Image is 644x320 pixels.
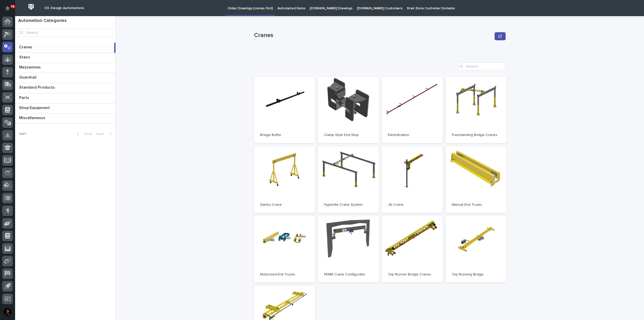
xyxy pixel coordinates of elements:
[15,128,30,140] p: 1 of 1
[458,62,506,70] input: Search
[452,203,501,207] p: Manual End Trucks
[15,63,115,73] a: MezzaninesMezzanines
[2,3,13,14] button: Notifications
[260,272,309,277] p: Motorized End Trucks
[94,132,115,136] button: Next
[19,64,42,70] p: Mezzanines
[324,133,373,137] p: Clamp Style End Stop
[382,216,443,283] a: Top Runner Bridge Cranes
[6,6,13,14] div: Notifications76
[318,146,379,213] a: Hyperlite Crane System
[254,216,315,283] a: Motorized End Trucks
[11,5,14,8] p: 76
[15,93,115,103] a: PartsParts
[446,216,507,283] a: Top Running Bridge
[324,272,373,277] p: PEMB Crane Configurator
[18,18,112,24] h1: Automation Categories
[81,132,92,136] span: Back
[18,29,112,37] input: Search
[15,53,115,63] a: StairsStairs
[388,203,437,207] p: Jib Crane
[15,83,115,93] a: Standard ProductsStandard Products
[26,2,36,12] img: Workspace Logo
[388,133,437,137] p: Electrification
[260,203,309,207] p: Gantry Crane
[318,216,379,283] a: PEMB Crane Configurator
[446,77,507,143] a: Freestanding Bridge Cranes
[254,77,315,143] a: Bridge Buffer
[19,84,56,90] p: Standard Products
[15,103,115,114] a: Shop EquipmentShop Equipment
[324,203,373,207] p: Hyperlite Crane System
[19,44,33,50] p: Cranes
[15,73,115,83] a: GuardrailGuardrail
[254,32,493,39] p: Cranes
[254,146,315,213] a: Gantry Crane
[446,146,507,213] a: Manual End Trucks
[73,132,94,136] button: Back
[96,132,107,136] span: Next
[19,94,30,100] p: Parts
[19,74,37,80] p: Guardrail
[19,54,31,60] p: Stairs
[2,307,13,317] button: users-avatar
[318,77,379,143] a: Clamp Style End Stop
[19,115,46,120] p: Miscellaneous
[260,133,309,137] p: Bridge Buffer
[388,272,437,277] p: Top Runner Bridge Cranes
[15,43,115,53] a: CranesCranes
[15,114,115,124] a: MiscellaneousMiscellaneous
[19,104,51,110] p: Shop Equipment
[45,6,84,10] h2: 03. Design Automations
[382,77,443,143] a: Electrification
[452,133,501,137] p: Freestanding Bridge Cranes
[382,146,443,213] a: Jib Crane
[452,272,501,277] p: Top Running Bridge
